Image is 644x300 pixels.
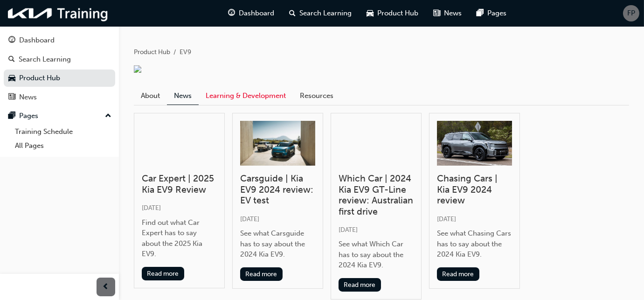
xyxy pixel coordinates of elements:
[360,4,426,23] a: car-iconProduct Hub
[429,113,520,289] a: Chasing Cars | Kia EV9 2024 review[DATE]See what Chasing Cars has to say about the 2024 Kia EV9.R...
[142,217,217,259] div: Find out what Car Expert has to say about the 2025 Kia EV9.
[339,173,414,217] h3: Which Car | 2024 Kia EV9 GT-Line review: Australian first drive
[4,107,115,125] button: Pages
[19,111,38,121] div: Pages
[240,228,315,260] div: See what Carsguide has to say about the 2024 Kia EV9.
[11,125,115,139] a: Training Schedule
[477,7,484,19] span: pages-icon
[105,110,111,122] span: up-icon
[4,89,115,106] a: News
[339,239,414,271] div: See what Which Car has to say about the 2024 Kia EV9.
[134,65,141,73] img: e3d2071f-cfde-4d86-8a34-669c67e7c36b.png
[8,56,15,64] span: search-icon
[623,5,639,21] button: FP
[134,48,170,56] a: Product Hub
[437,267,479,281] button: Read more
[19,35,55,46] div: Dashboard
[8,93,15,102] span: news-icon
[221,4,282,23] a: guage-iconDashboard
[8,112,15,120] span: pages-icon
[5,4,112,23] img: kia-training
[19,54,71,65] div: Search Learning
[134,87,167,105] a: About
[437,173,512,206] h3: Chasing Cars | Kia EV9 2024 review
[437,215,456,223] span: [DATE]
[4,51,115,68] a: Search Learning
[4,32,115,49] a: Dashboard
[199,87,293,105] a: Learning & Development
[229,7,235,19] span: guage-icon
[367,7,374,19] span: car-icon
[339,278,381,292] button: Read more
[4,30,115,107] button: DashboardSearch LearningProduct HubNews
[240,173,315,206] h3: Carsguide | Kia EV9 2024 review: EV test
[11,139,115,153] a: All Pages
[339,226,358,234] span: [DATE]
[8,74,15,83] span: car-icon
[300,8,352,19] span: Search Learning
[331,113,422,300] a: Which Car | 2024 Kia EV9 GT-Line review: Australian first drive[DATE]See what Which Car has to sa...
[180,47,191,58] li: EV9
[240,267,283,281] button: Read more
[426,4,470,23] a: news-iconNews
[103,281,110,293] span: prev-icon
[434,7,441,19] span: news-icon
[378,8,419,19] span: Product Hub
[290,7,296,19] span: search-icon
[134,113,225,288] a: Car Expert | 2025 Kia EV9 Review[DATE]Find out what Car Expert has to say about the 2025 Kia EV9....
[239,8,275,19] span: Dashboard
[19,92,37,103] div: News
[488,8,507,19] span: Pages
[142,267,184,280] button: Read more
[444,8,462,19] span: News
[167,87,199,105] a: News
[8,36,15,45] span: guage-icon
[293,87,340,105] a: Resources
[240,215,259,223] span: [DATE]
[232,113,323,289] a: Carsguide | Kia EV9 2024 review: EV test[DATE]See what Carsguide has to say about the 2024 Kia EV...
[627,8,635,19] span: FP
[282,4,360,23] a: search-iconSearch Learning
[142,173,217,195] h3: Car Expert | 2025 Kia EV9 Review
[142,204,161,212] span: [DATE]
[4,70,115,87] a: Product Hub
[470,4,514,23] a: pages-iconPages
[437,228,512,260] div: See what Chasing Cars has to say about the 2024 Kia EV9.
